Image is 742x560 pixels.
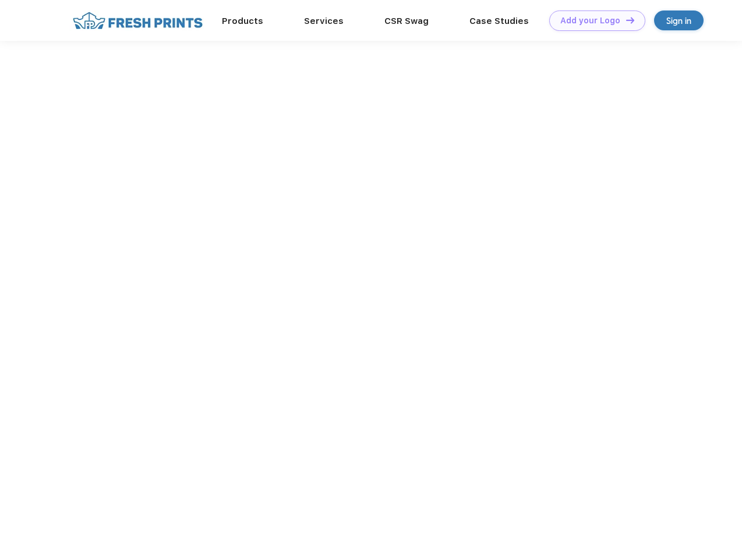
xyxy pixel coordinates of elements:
a: CSR Swag [384,16,429,26]
div: Sign in [666,14,691,27]
img: DT [626,17,634,23]
a: Sign in [654,10,704,30]
div: Add your Logo [560,16,620,26]
a: Services [304,16,344,26]
img: fo%20logo%202.webp [69,10,206,31]
a: Products [222,16,263,26]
